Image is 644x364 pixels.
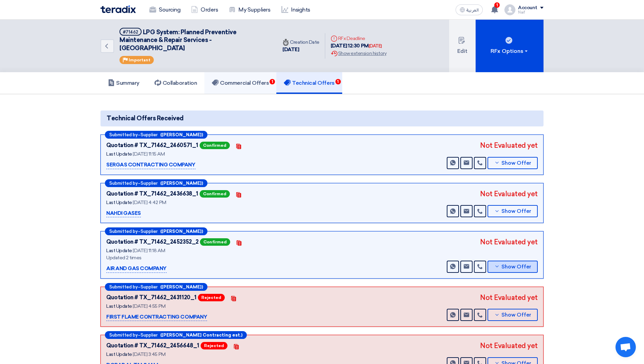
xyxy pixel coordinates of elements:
[144,2,186,17] a: Sourcing
[335,79,341,84] span: 1
[106,200,132,205] span: Last Update
[105,283,207,291] div: –
[106,351,132,357] span: Last Update
[106,294,197,302] div: Quotation # TX_71462_2431120_1
[487,157,538,169] button: Show Offer
[212,80,269,86] h5: Commercial Offers
[480,237,538,247] div: Not Evaluated yet
[518,5,537,11] div: Account
[282,39,319,46] div: Creation Date
[160,229,203,234] b: ([PERSON_NAME])
[105,331,247,339] div: –
[487,309,538,321] button: Show Offer
[141,181,158,185] span: Supplier
[141,285,158,289] span: Supplier
[501,161,531,166] span: Show Offer
[501,264,531,269] span: Show Offer
[108,80,140,86] h5: Summary
[109,285,138,289] span: Submitted by
[501,209,531,214] span: Show Offer
[282,46,319,54] div: [DATE]
[109,333,138,337] span: Submitted by
[160,285,203,289] b: ([PERSON_NAME])
[615,337,636,357] div: Open chat
[109,133,138,137] span: Submitted by
[106,313,207,321] p: FIRST FLAME CONTRACTING COMPANY
[200,142,230,149] span: Confirmed
[449,20,476,72] button: Edit
[331,35,386,42] div: RFx Deadline
[133,303,165,309] span: [DATE] 4:55 PM
[369,43,382,49] div: [DATE]
[480,292,538,303] div: Not Evaluated yet
[276,72,342,94] a: Technical Offers1
[480,189,538,199] div: Not Evaluated yet
[466,8,479,13] span: العربية
[105,179,207,187] div: –
[100,5,136,13] img: Teradix logo
[487,205,538,217] button: Show Offer
[133,248,165,254] span: [DATE] 11:18 AM
[491,47,529,55] div: RFx Options
[129,58,150,62] span: Important
[105,227,207,235] div: –
[223,2,276,17] a: My Suppliers
[133,151,165,157] span: [DATE] 11:15 AM
[518,11,544,14] div: Naif
[200,190,230,198] span: Confirmed
[284,80,334,86] h5: Technical Offers
[270,79,275,84] span: 1
[106,303,132,309] span: Last Update
[133,351,165,357] span: [DATE] 3:45 PM
[119,28,269,52] h5: LPG System: Planned Preventive Maintenance & Repair Services - Central & Eastern Malls
[480,140,538,150] div: Not Evaluated yet
[204,72,276,94] a: Commercial Offers1
[276,2,316,17] a: Insights
[106,151,132,157] span: Last Update
[123,30,138,34] div: #71462
[501,312,531,318] span: Show Offer
[494,2,500,8] span: 1
[147,72,205,94] a: Collaboration
[106,209,141,218] p: NAHDI GASES
[154,80,197,86] h5: Collaboration
[109,181,138,185] span: Submitted by
[160,133,203,137] b: ([PERSON_NAME])
[186,2,223,17] a: Orders
[106,161,196,169] p: SERGAS CONTRACTING COMPANY
[456,4,483,15] button: العربية
[480,341,538,351] div: Not Evaluated yet
[106,238,199,246] div: Quotation # TX_71462_2452352_2
[198,294,225,301] span: Rejected
[107,114,184,123] span: Technical Offers Received
[201,342,227,349] span: Rejected
[141,333,158,337] span: Supplier
[141,229,158,234] span: Supplier
[119,28,236,52] span: LPG System: Planned Preventive Maintenance & Repair Services - [GEOGRAPHIC_DATA]
[106,254,276,261] div: Updated 2 times
[105,131,207,139] div: –
[200,238,230,246] span: Confirmed
[106,141,198,149] div: Quotation # TX_71462_2460571_1
[109,229,138,234] span: Submitted by
[100,72,147,94] a: Summary
[141,133,158,137] span: Supplier
[106,265,167,273] p: AIR AND GAS COMPANY
[504,4,515,15] img: profile_test.png
[160,333,242,337] b: ([PERSON_NAME] Contracting est.)
[106,190,198,198] div: Quotation # TX_71462_2436638_1
[331,50,386,57] div: Show extension history
[476,20,544,72] button: RFx Options
[133,200,166,205] span: [DATE] 4:42 PM
[106,342,199,350] div: Quotation # TX_71462_2456648_1
[160,181,203,185] b: ([PERSON_NAME])
[487,261,538,273] button: Show Offer
[331,42,386,50] div: [DATE] 12:30 PM
[106,248,132,254] span: Last Update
